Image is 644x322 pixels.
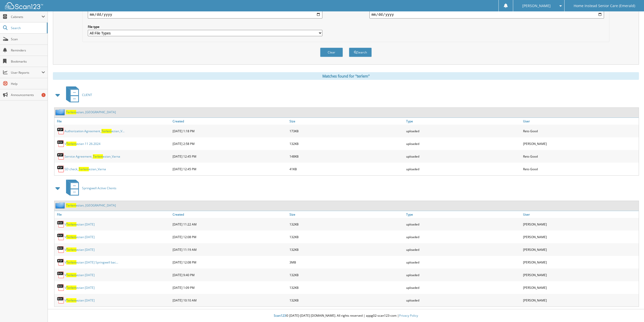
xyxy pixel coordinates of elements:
span: Terlem [66,248,76,252]
div: [PERSON_NAME] [522,139,639,149]
img: PDF.png [57,127,65,135]
div: [PERSON_NAME] [522,232,639,242]
a: Terlemezian, [GEOGRAPHIC_DATA] [66,203,116,207]
a: File [54,118,171,125]
span: Terlem [66,286,76,290]
img: scan123-logo-white.svg [5,2,43,9]
span: Bookmarks [11,59,45,64]
button: Search [349,48,372,57]
div: © [DATE]-[DATE] [DOMAIN_NAME]. All rights reserved | appg02-scan123-com | [48,310,644,322]
div: 148KB [288,151,405,161]
span: Reminders [11,48,45,52]
div: 132KB [288,244,405,255]
a: VTerlemezian [DATE] Springwell bac... [65,260,118,264]
div: uploaded [405,219,522,229]
div: [DATE] 9:40 PM [171,270,288,280]
input: end [369,10,604,18]
img: DOC.png [57,296,65,304]
div: [DATE] 11:22 AM [171,219,288,229]
a: Springwell Active Clients [63,178,116,198]
span: Terlem [66,142,76,146]
a: Size [288,118,405,125]
span: CLIENT [82,93,92,97]
span: Terlem [66,298,76,302]
span: Terlem [66,260,76,264]
a: Privacy Policy [399,313,418,318]
div: uploaded [405,151,522,161]
div: uploaded [405,139,522,149]
span: User Reports [11,70,41,75]
span: Announcements [11,93,45,97]
a: User [522,118,639,125]
div: [PERSON_NAME] [522,219,639,229]
a: Authorization Agreement_Terlemezian_V... [65,129,124,133]
input: start [88,10,322,18]
div: 132KB [288,139,405,149]
div: [DATE] 12:45 PM [171,151,288,161]
img: DOC.png [57,284,65,291]
img: DOC.png [57,246,65,253]
div: Reto Good [522,151,639,161]
div: Reto Good [522,164,639,174]
iframe: Chat Widget [619,298,644,322]
img: PDF.png [57,258,65,266]
div: [PERSON_NAME] [522,295,639,305]
div: uploaded [405,164,522,174]
span: Cabinets [11,15,41,19]
div: [DATE] 10:10 AM [171,295,288,305]
a: VTerlemezian 11 26.2024 [65,142,100,146]
div: uploaded [405,282,522,293]
span: Terlem [66,222,76,226]
a: VTerlemezian [DATE] [65,222,95,226]
div: [PERSON_NAME] [522,282,639,293]
span: Terlem [66,235,76,239]
a: Size [288,211,405,218]
div: [DATE] 1:18 PM [171,126,288,136]
a: VTerlemezian [DATE] [65,235,95,239]
button: Clear [320,48,343,57]
img: DOC.png [57,140,65,147]
a: File [54,211,171,218]
a: Terlemazian, [GEOGRAPHIC_DATA] [66,110,116,114]
span: Terlem [79,167,89,171]
a: Type [405,211,522,218]
div: 173KB [288,126,405,136]
div: [DATE] 2:58 PM [171,139,288,149]
div: uploaded [405,270,522,280]
div: [DATE] 12:08 PM [171,232,288,242]
a: CLIENT [63,85,92,105]
a: Service Agreement_Terlemezian_Varna [65,154,120,159]
div: [DATE] 11:19 AM [171,244,288,255]
div: 132KB [288,219,405,229]
img: PDF.png [57,153,65,160]
img: DOC.png [57,233,65,241]
div: [DATE] 1:09 PM [171,282,288,293]
a: Created [171,211,288,218]
div: uploaded [405,295,522,305]
img: DOC.png [57,271,65,279]
div: [PERSON_NAME] [522,270,639,280]
div: [PERSON_NAME] [522,257,639,267]
a: User [522,211,639,218]
span: Terlem [66,273,76,277]
div: 132KB [288,232,405,242]
label: File type [88,25,322,29]
span: Scan123 [274,313,286,318]
img: DOC.png [57,220,65,228]
img: folder2.png [55,202,66,209]
a: Created [171,118,288,125]
span: Home Instead Senior Care (Emerald) [574,4,635,7]
a: VTerlemezian [DATE] [65,298,95,302]
div: uploaded [405,244,522,255]
span: [PERSON_NAME] [522,4,551,7]
a: SD check_Terlemezian_Varna [65,167,106,171]
span: Search [11,26,44,30]
a: VTerlemezian [DATE] [65,286,95,290]
div: uploaded [405,232,522,242]
span: Springwell Active Clients [82,186,116,190]
span: Scan [11,37,45,41]
span: Terlem [93,154,103,159]
div: [DATE] 12:08 PM [171,257,288,267]
a: Type [405,118,522,125]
